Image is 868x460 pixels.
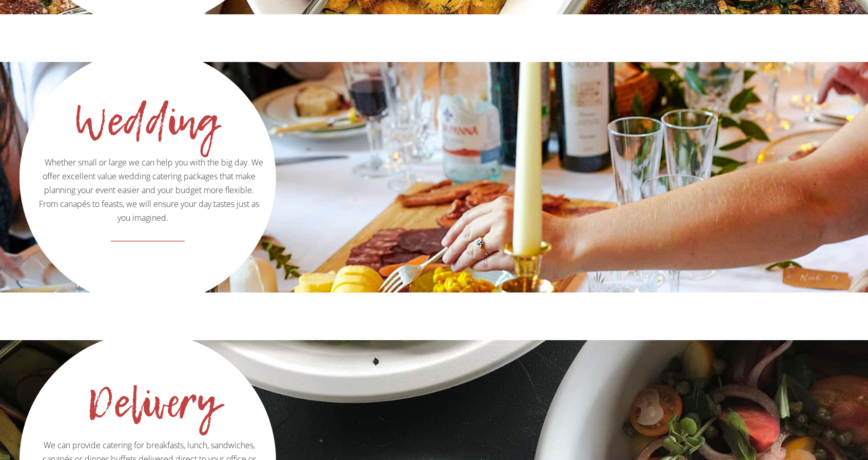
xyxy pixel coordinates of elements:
div: Wedding [43,116,248,126]
span: Whether small or large we can help you with the big day. We offer excellent value wedding caterin... [35,157,263,223]
strong: __________________ [111,229,185,243]
div: Delivery [60,386,247,402]
a: __________________ [21,225,274,260]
